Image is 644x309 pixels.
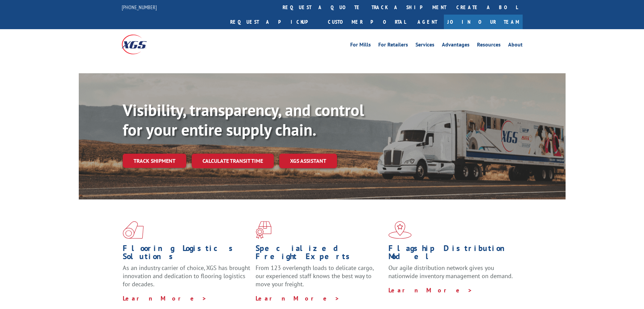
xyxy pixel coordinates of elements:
[508,42,523,50] a: About
[123,294,207,302] a: Learn More >
[323,15,411,29] a: Customer Portal
[256,294,340,302] a: Learn More >
[279,154,337,168] a: XGS ASSISTANT
[415,42,434,50] a: Services
[388,244,516,264] h1: Flagship Distribution Model
[123,154,186,168] a: Track shipment
[122,4,157,11] a: [PHONE_NUMBER]
[192,154,274,168] a: Calculate transit time
[225,15,323,29] a: Request a pickup
[388,286,473,294] a: Learn More >
[444,15,523,29] a: Join Our Team
[256,221,271,239] img: xgs-icon-focused-on-flooring-red
[388,264,513,280] span: Our agile distribution network gives you nationwide inventory management on demand.
[350,42,371,50] a: For Mills
[378,42,408,50] a: For Retailers
[411,15,444,29] a: Agent
[123,244,251,264] h1: Flooring Logistics Solutions
[477,42,501,50] a: Resources
[123,99,364,140] b: Visibility, transparency, and control for your entire supply chain.
[123,221,144,239] img: xgs-icon-total-supply-chain-intelligence-red
[256,244,383,264] h1: Specialized Freight Experts
[256,264,383,294] p: From 123 overlength loads to delicate cargo, our experienced staff knows the best way to move you...
[123,264,250,288] span: As an industry carrier of choice, XGS has brought innovation and dedication to flooring logistics...
[442,42,470,50] a: Advantages
[388,221,412,239] img: xgs-icon-flagship-distribution-model-red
